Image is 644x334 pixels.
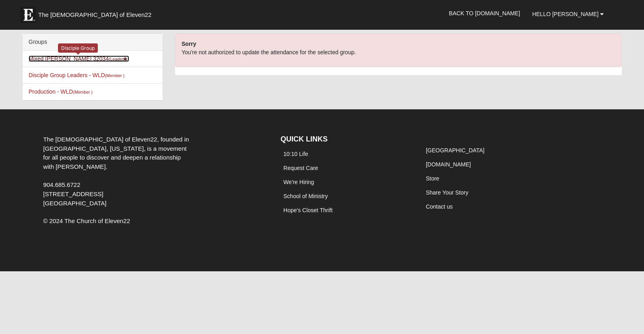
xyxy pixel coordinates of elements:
small: (Member ) [73,90,92,94]
a: Back to [DOMAIN_NAME] [443,3,526,23]
p: You're not authorized to update the attendance for the selected group. [182,48,615,57]
a: School of Ministry [283,193,328,199]
small: (Member ) [105,73,124,78]
h4: QUICK LINKS [281,135,411,144]
a: [DOMAIN_NAME] [426,161,471,168]
a: Disciple Group Leaders - WLD(Member ) [29,72,124,78]
a: Contact us [426,203,453,210]
div: Groups [23,34,163,51]
span: © 2024 The Church of Eleven22 [43,217,130,224]
span: [GEOGRAPHIC_DATA] [43,200,106,207]
a: Mixed [PERSON_NAME] 32034(Leader) [29,55,129,62]
a: Request Care [283,165,318,171]
a: 10:10 Life [283,151,308,157]
img: Eleven22 logo [20,7,36,23]
a: Hope's Closet Thrift [283,207,332,213]
strong: Sorry [182,41,196,47]
a: Hello [PERSON_NAME] [526,4,610,24]
div: The [DEMOGRAPHIC_DATA] of Eleven22, founded in [GEOGRAPHIC_DATA], [US_STATE], is a movement for a... [37,135,195,208]
a: Store [426,175,439,182]
a: We're Hiring [283,179,314,185]
a: Share Your Story [426,189,469,196]
a: Production - WLD(Member ) [29,88,93,95]
span: Hello [PERSON_NAME] [532,11,599,17]
a: [GEOGRAPHIC_DATA] [426,147,485,154]
div: Disciple Group [58,43,98,53]
a: The [DEMOGRAPHIC_DATA] of Eleven22 [16,3,177,23]
small: (Leader ) [109,57,129,61]
span: The [DEMOGRAPHIC_DATA] of Eleven22 [38,11,151,19]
